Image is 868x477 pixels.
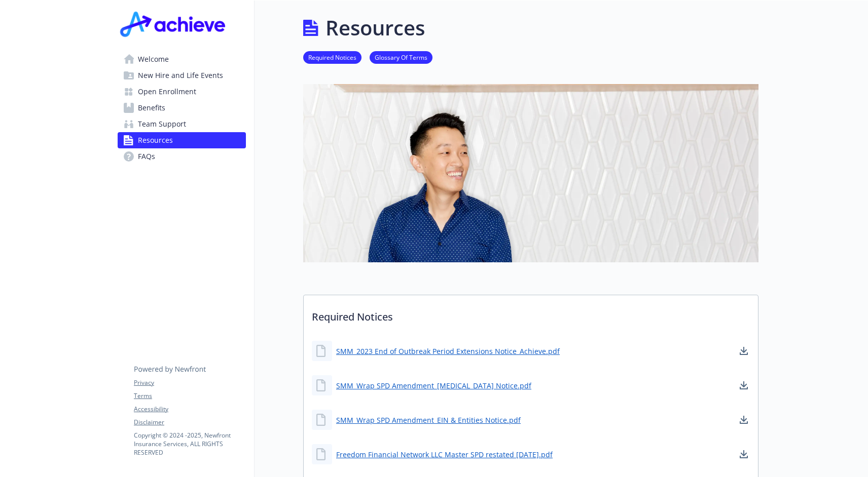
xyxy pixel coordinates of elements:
a: Benefits [118,100,246,116]
a: Accessibility [134,405,245,414]
span: Team Support [138,116,186,132]
a: New Hire and Life Events [118,67,246,84]
a: download document [738,345,750,357]
span: Resources [138,132,173,148]
a: Welcome [118,51,246,67]
a: Disclaimer [134,418,245,427]
a: SMM_Wrap SPD Amendment_EIN & Entities Notice.pdf [336,415,521,425]
span: New Hire and Life Events [138,67,223,84]
a: FAQs [118,148,246,165]
p: Copyright © 2024 - 2025 , Newfront Insurance Services, ALL RIGHTS RESERVED [134,431,245,457]
a: Freedom Financial Network LLC Master SPD restated [DATE].pdf [336,449,553,460]
span: FAQs [138,148,155,165]
a: SMM_2023 End of Outbreak Period Extensions Notice_Achieve.pdf [336,346,560,356]
a: Team Support [118,116,246,132]
h1: Resources [325,13,425,43]
a: Open Enrollment [118,84,246,100]
span: Welcome [138,51,169,67]
a: download document [738,379,750,391]
a: download document [738,414,750,426]
span: Open Enrollment [138,84,196,100]
p: Required Notices [304,295,758,333]
a: Required Notices [303,52,361,62]
a: Terms [134,391,245,401]
a: download document [738,448,750,460]
a: Glossary Of Terms [370,52,432,62]
a: Resources [118,132,246,148]
a: SMM_Wrap SPD Amendment_[MEDICAL_DATA] Notice.pdf [336,380,531,391]
span: Benefits [138,100,165,116]
img: resources page banner [303,84,758,262]
a: Privacy [134,378,245,387]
